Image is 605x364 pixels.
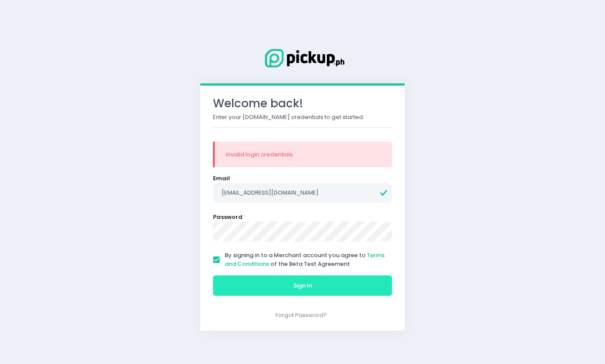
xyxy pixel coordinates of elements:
[213,183,392,203] input: Email
[213,113,392,122] p: Enter your [DOMAIN_NAME] credentials to get started.
[213,275,392,296] button: Sign In
[293,281,312,290] span: Sign In
[276,311,327,319] a: Forgot Password?
[225,251,385,268] a: Terms and Conditions
[213,174,230,183] label: Email
[225,251,385,268] span: By signing in to a Merchant account you agree to of the Beta Test Agreement
[226,150,381,159] div: Invalid login credentials.
[213,213,243,222] label: Password
[213,97,392,110] h3: Welcome back!
[259,47,346,69] img: Logo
